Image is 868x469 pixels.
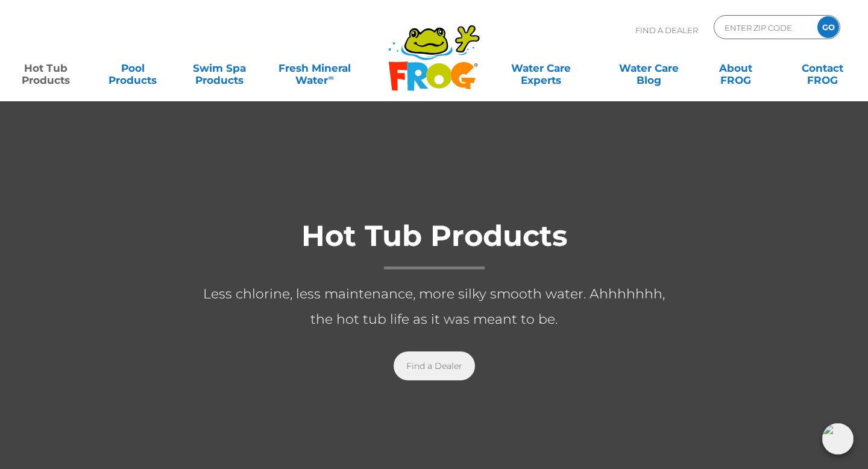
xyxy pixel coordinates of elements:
[817,16,839,38] input: GO
[723,19,805,36] input: Zip Code Form
[615,56,682,80] a: Water CareBlog
[702,56,769,80] a: AboutFROG
[272,56,357,80] a: Fresh MineralWater∞
[186,56,253,80] a: Swim SpaProducts
[193,220,675,269] h1: Hot Tub Products
[788,56,856,80] a: ContactFROG
[193,282,675,332] p: Less chlorine, less maintenance, more silky smooth water. Ahhhhhhh, the hot tub life as it was me...
[99,56,166,80] a: PoolProducts
[12,56,80,80] a: Hot TubProducts
[394,351,475,380] a: Find a Dealer
[635,15,698,45] p: Find A Dealer
[328,73,333,82] sup: ∞
[822,423,854,455] img: openIcon
[486,56,596,80] a: Water CareExperts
